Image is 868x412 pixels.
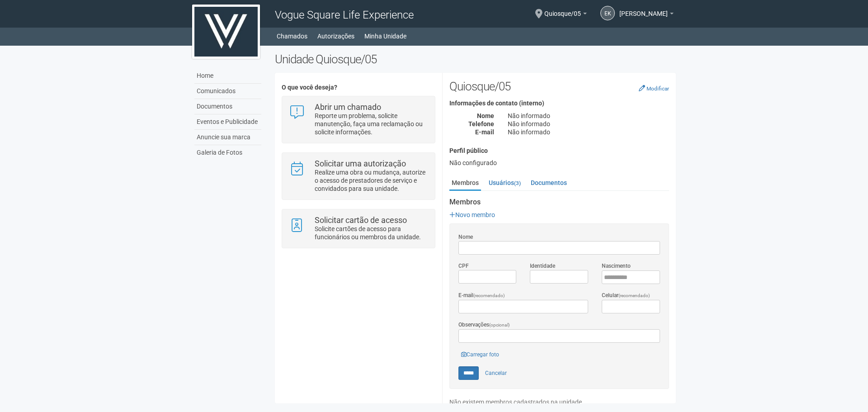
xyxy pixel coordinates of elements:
[194,145,261,160] a: Galeria de Fotos
[602,291,650,300] label: Celular
[501,128,676,136] div: Não informado
[277,30,307,43] a: Chamados
[544,11,587,19] a: Quiosque/05
[458,321,510,329] label: Observações
[639,85,669,92] a: Modificar
[449,398,669,406] div: Não existem membros cadastrados na unidade.
[514,180,521,186] small: (3)
[602,262,631,270] label: Nascimento
[275,9,414,21] span: Vogue Square Life Experience
[315,159,406,168] strong: Solicitar uma autorização
[619,11,674,19] a: [PERSON_NAME]
[449,80,669,93] h2: Quiosque/05
[315,215,407,225] strong: Solicitar cartão de acesso
[449,159,669,167] div: Não configurado
[449,147,669,154] h4: Perfil público
[501,120,676,128] div: Não informado
[475,128,494,136] strong: E-mail
[544,1,581,17] span: Quiosque/05
[289,103,428,136] a: Abrir um chamado Reporte um problema, solicite manutenção, faça uma reclamação ou solicite inform...
[194,84,261,99] a: Comunicados
[458,350,502,360] a: Carregar foto
[449,198,669,206] strong: Membros
[600,6,615,20] a: EK
[315,168,428,193] p: Realize uma obra ou mudança, autorize o acesso de prestadores de serviço e convidados para sua un...
[480,366,512,380] a: Cancelar
[275,52,676,66] h2: Unidade Quiosque/05
[473,293,505,298] span: (recomendado)
[317,30,354,43] a: Autorizações
[449,100,669,107] h4: Informações de contato (interno)
[468,120,494,128] strong: Telefone
[646,85,669,92] small: Modificar
[449,176,481,191] a: Membros
[618,293,650,298] span: (recomendado)
[289,160,428,193] a: Solicitar uma autorização Realize uma obra ou mudança, autorize o acesso de prestadores de serviç...
[501,112,676,120] div: Não informado
[458,233,473,241] label: Nome
[458,262,469,270] label: CPF
[282,84,435,91] h4: O que você deseja?
[192,5,260,59] img: logo.jpg
[458,291,505,300] label: E-mail
[194,68,261,84] a: Home
[528,176,569,189] a: Documentos
[194,114,261,130] a: Eventos e Publicidade
[486,176,523,189] a: Usuários(3)
[364,30,406,43] a: Minha Unidade
[315,225,428,241] p: Solicite cartões de acesso para funcionários ou membros da unidade.
[289,216,428,241] a: Solicitar cartão de acesso Solicite cartões de acesso para funcionários ou membros da unidade.
[194,130,261,145] a: Anuncie sua marca
[530,262,555,270] label: Identidade
[477,112,494,119] strong: Nome
[315,102,381,112] strong: Abrir um chamado
[449,211,495,218] a: Novo membro
[489,322,510,327] span: (opcional)
[619,1,668,17] span: Elizabeth Kathelin Oliveira de Souza
[194,99,261,114] a: Documentos
[315,112,428,136] p: Reporte um problema, solicite manutenção, faça uma reclamação ou solicite informações.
